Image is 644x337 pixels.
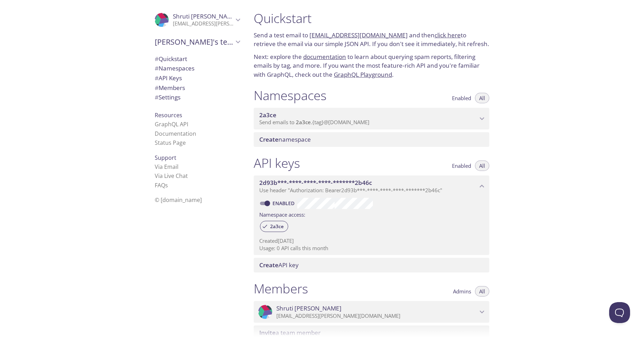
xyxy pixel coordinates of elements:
a: Documentation [155,130,196,137]
span: API key [259,261,299,269]
span: Settings [155,93,181,101]
div: API Keys [149,73,245,83]
div: Create namespace [254,132,489,147]
div: Team Settings [149,92,245,102]
span: Create [259,135,278,143]
span: Namespaces [155,64,194,72]
span: 2a3ce [296,119,311,126]
div: Create API Key [254,258,489,272]
h1: API keys [254,155,300,171]
span: namespace [259,135,311,143]
div: 2a3ce [260,221,288,232]
span: Support [155,154,176,162]
label: Namespace access: [259,209,305,219]
a: Status Page [155,139,186,147]
button: All [475,286,489,297]
span: # [155,93,159,101]
button: All [475,160,489,171]
span: # [155,74,159,82]
a: Enabled [271,200,297,207]
button: Enabled [448,93,475,103]
p: [EMAIL_ADDRESS][PERSON_NAME][DOMAIN_NAME] [173,20,233,27]
a: Via Email [155,163,178,171]
iframe: Help Scout Beacon - Open [609,302,630,323]
div: Shruti's team [149,33,245,51]
button: Admins [449,286,475,297]
h1: Members [254,281,308,297]
span: Shruti [PERSON_NAME] [276,305,342,312]
div: Members [149,83,245,93]
a: FAQ [155,181,168,189]
span: # [155,84,159,92]
a: documentation [303,53,346,61]
span: Members [155,84,185,92]
span: Resources [155,111,182,119]
h1: Namespaces [254,88,327,103]
p: Next: explore the to learn about querying spam reports, filtering emails by tag, and more. If you... [254,52,489,79]
p: [EMAIL_ADDRESS][PERSON_NAME][DOMAIN_NAME] [276,313,477,320]
div: 2a3ce namespace [254,108,489,129]
span: # [155,55,159,63]
span: 2a3ce [266,223,288,230]
span: API Keys [155,74,182,82]
button: All [475,93,489,103]
a: [EMAIL_ADDRESS][DOMAIN_NAME] [309,31,408,39]
span: Send emails to . {tag} @[DOMAIN_NAME] [259,119,369,126]
div: Shruti mokariya [149,8,245,31]
p: Created [DATE] [259,237,484,245]
span: © [DOMAIN_NAME] [155,196,202,204]
a: GraphQL Playground [334,70,392,78]
span: # [155,64,159,72]
a: GraphQL API [155,120,188,128]
div: Shruti mokariya [254,301,489,323]
div: Namespaces [149,63,245,73]
button: Enabled [448,160,475,171]
span: 2a3ce [259,111,276,119]
a: Via Live Chat [155,172,188,180]
h1: Quickstart [254,10,489,26]
p: Send a test email to and then to retrieve the email via our simple JSON API. If you don't see it ... [254,31,489,48]
span: Create [259,261,278,269]
p: Usage: 0 API calls this month [259,245,484,252]
a: click here [435,31,461,39]
div: Quickstart [149,54,245,64]
span: [PERSON_NAME]'s team [155,37,233,47]
span: Quickstart [155,55,187,63]
span: Shruti [PERSON_NAME] [173,12,238,20]
span: s [165,181,168,189]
